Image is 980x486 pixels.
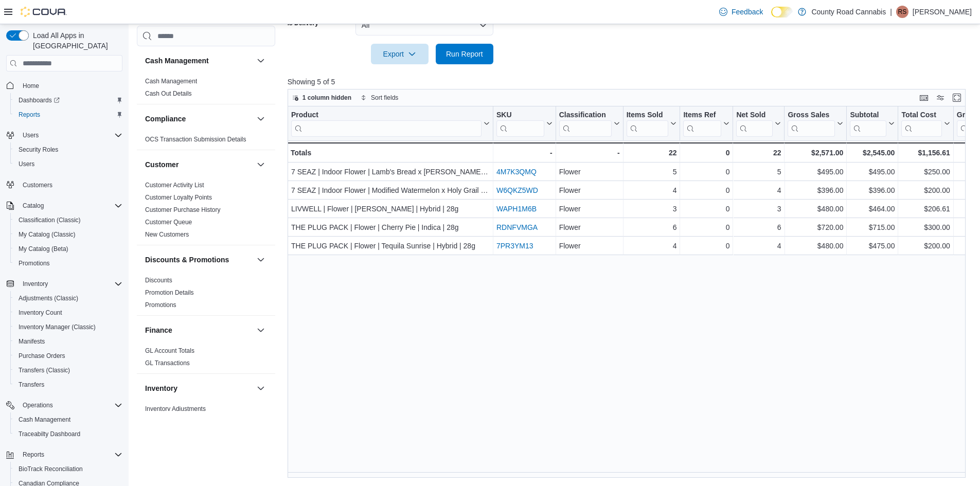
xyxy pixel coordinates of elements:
[14,94,64,106] a: Dashboards
[19,80,43,92] a: Home
[19,416,70,424] span: Cash Management
[10,227,127,242] button: My Catalog (Classic)
[736,166,781,178] div: 5
[145,231,189,238] a: New Customers
[559,111,611,120] div: Classification
[850,221,895,233] div: $715.00
[850,166,895,178] div: $495.00
[788,111,835,120] div: Gross Sales
[10,242,127,256] button: My Catalog (Beta)
[145,218,192,226] span: Customer Queue
[19,111,40,119] span: Reports
[14,158,39,170] a: Users
[19,129,122,141] span: Users
[19,178,122,191] span: Customers
[446,49,483,59] span: Run Report
[788,147,843,159] div: $2,571.00
[683,147,729,159] div: 0
[145,182,204,189] a: Customer Activity List
[23,82,39,90] span: Home
[371,94,398,102] span: Sort fields
[811,6,886,18] p: County Road Cannabis
[934,92,947,104] button: Display options
[496,168,537,176] a: 4M7K3QMQ
[559,240,619,252] div: Flower
[10,427,127,441] button: Traceabilty Dashboard
[14,350,122,362] span: Purchase Orders
[145,89,192,98] span: Cash Out Details
[14,214,85,226] a: Classification (Classic)
[14,379,122,391] span: Transfers
[19,245,68,253] span: My Catalog (Beta)
[10,363,127,377] button: Transfers (Classic)
[145,405,206,412] a: Inventory Adjustments
[496,205,537,213] a: WAPH1M6B
[901,111,950,137] button: Total Cost
[145,255,229,265] h3: Discounts & Promotions
[788,111,835,137] div: Gross Sales
[137,274,275,315] div: Discounts & Promotions
[14,463,87,475] a: BioTrack Reconciliation
[145,219,192,226] a: Customer Queue
[145,289,194,296] a: Promotion Details
[2,128,127,142] button: Users
[145,325,172,335] h3: Finance
[913,6,972,18] p: [PERSON_NAME]
[137,179,275,245] div: Customer
[14,94,122,106] span: Dashboards
[626,111,676,137] button: Items Sold
[145,135,246,143] span: OCS Transaction Submission Details
[145,383,177,393] h3: Inventory
[302,94,351,102] span: 1 column hidden
[23,202,44,210] span: Catalog
[788,221,843,233] div: $720.00
[291,111,482,120] div: Product
[288,92,355,104] button: 1 column hidden
[683,221,729,233] div: 0
[14,413,75,426] a: Cash Management
[901,184,950,196] div: $200.00
[19,200,48,212] button: Catalog
[850,111,886,120] div: Subtotal
[137,133,275,150] div: Compliance
[496,111,544,137] div: SKU URL
[145,347,194,355] span: GL Account Totals
[145,206,221,214] span: Customer Purchase History
[559,166,619,178] div: Flower
[145,114,253,124] button: Compliance
[496,111,544,120] div: SKU
[291,147,490,159] div: Totals
[10,157,127,171] button: Users
[850,147,895,159] div: $2,545.00
[14,350,69,362] a: Purchase Orders
[14,228,122,241] span: My Catalog (Classic)
[145,159,253,170] button: Customer
[736,147,781,159] div: 22
[145,181,204,189] span: Customer Activity List
[901,147,950,159] div: $1,156.61
[19,399,57,411] button: Operations
[496,147,553,159] div: -
[732,7,763,17] span: Feedback
[626,166,676,178] div: 5
[137,75,275,104] div: Cash Management
[10,377,127,392] button: Transfers
[559,147,619,159] div: -
[19,337,45,346] span: Manifests
[19,200,122,212] span: Catalog
[145,159,179,170] h3: Customer
[10,349,127,363] button: Purchase Orders
[901,203,950,215] div: $206.61
[19,366,70,374] span: Transfers (Classic)
[19,129,43,141] button: Users
[21,7,67,17] img: Cova
[14,257,122,269] span: Promotions
[736,240,781,252] div: 4
[14,158,122,170] span: Users
[145,255,253,265] button: Discounts & Promotions
[23,401,53,409] span: Operations
[14,335,122,348] span: Manifests
[145,359,190,367] a: GL Transactions
[19,323,96,331] span: Inventory Manager (Classic)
